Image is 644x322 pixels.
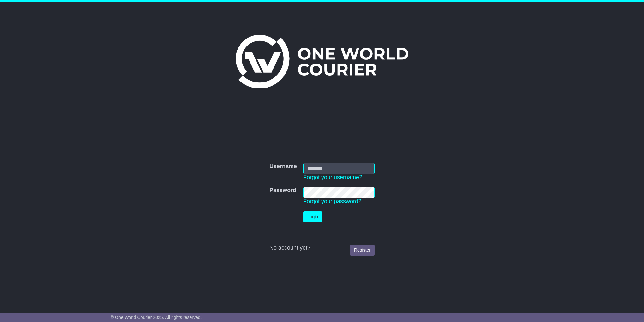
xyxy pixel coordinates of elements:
[303,198,361,204] a: Forgot your password?
[269,187,296,194] label: Password
[350,245,375,256] a: Register
[303,211,322,222] button: Login
[111,315,202,320] span: © One World Courier 2025. All rights reserved.
[236,35,408,88] img: One World
[269,163,297,170] label: Username
[303,174,362,180] a: Forgot your username?
[269,245,375,252] div: No account yet?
